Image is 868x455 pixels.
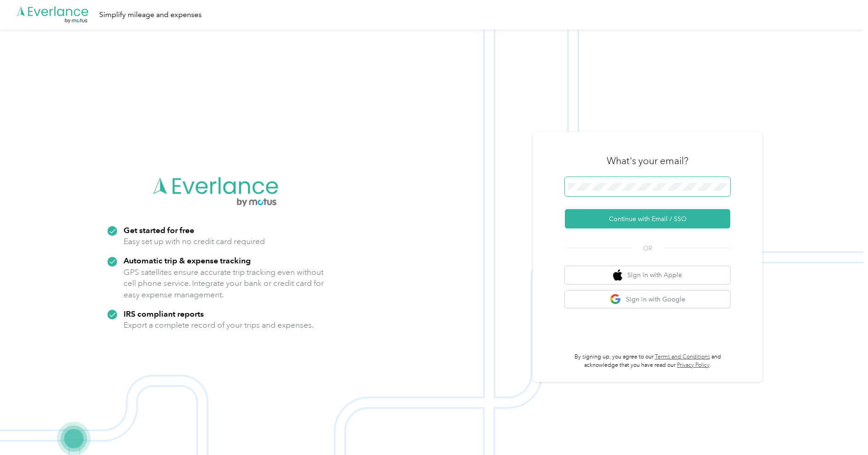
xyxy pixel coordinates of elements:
[631,244,664,253] span: OR
[124,267,324,301] p: GPS satellites ensure accurate trip tracking even without cell phone service. Integrate your bank...
[124,256,251,265] strong: Automatic trip & expense tracking
[613,269,622,281] img: apple logo
[565,353,730,369] p: By signing up, you agree to our and acknowledge that you have read our .
[817,404,868,455] iframe: Everlance-gr Chat Button Frame
[124,309,204,318] strong: IRS compliant reports
[124,225,194,235] strong: Get started for free
[565,290,730,308] button: google logoSign in with Google
[124,319,314,331] p: Export a complete record of your trips and expenses.
[677,362,710,369] a: Privacy Policy
[124,236,265,247] p: Easy set up with no credit card required
[99,9,202,21] div: Simplify mileage and expenses
[565,209,730,228] button: Continue with Email / SSO
[565,266,730,284] button: apple logoSign in with Apple
[655,353,710,360] a: Terms and Conditions
[610,294,621,305] img: google logo
[607,154,688,167] h3: What's your email?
